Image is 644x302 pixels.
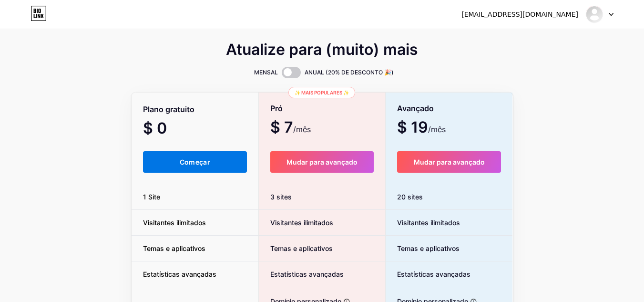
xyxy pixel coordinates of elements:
[397,270,470,278] font: Estatísticas avançadas
[143,219,206,227] font: Visitantes ilimitados
[254,69,278,76] font: MENSAL
[428,125,446,134] font: /mês
[270,219,333,227] font: Visitantes ilimitados
[143,151,247,173] button: Começar
[143,104,194,114] font: Plano gratuito
[293,125,311,134] font: /mês
[295,90,349,95] font: ✨ Mais populares ✨
[270,118,293,136] font: $ 7
[585,5,603,23] img: pastitamassasoficial
[397,244,460,252] font: Temas e aplicativos
[414,158,485,166] font: Mudar para avançado
[305,69,394,76] font: ANUAL (20% DE DESCONTO 🎉)
[270,244,333,252] font: Temas e aplicativos
[270,270,344,278] font: Estatísticas avançadas
[143,119,167,137] font: $ 0
[461,10,578,18] font: [EMAIL_ADDRESS][DOMAIN_NAME]
[270,151,374,173] button: Mudar para avançado
[397,151,501,173] button: Mudar para avançado
[143,193,160,201] font: 1 Site
[270,104,283,113] font: Pró
[397,193,423,201] font: 20 sites
[397,104,434,113] font: Avançado
[270,193,292,201] font: 3 sites
[180,158,210,166] font: Começar
[397,219,460,227] font: Visitantes ilimitados
[397,118,428,136] font: $ 19
[143,244,205,252] font: Temas e aplicativos
[286,158,358,166] font: Mudar para avançado
[226,40,418,59] font: Atualize para (muito) mais
[143,270,216,278] font: Estatísticas avançadas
